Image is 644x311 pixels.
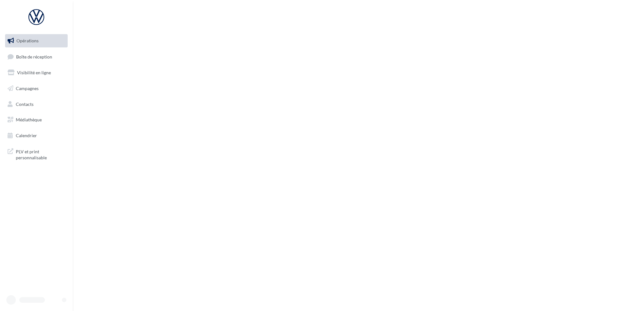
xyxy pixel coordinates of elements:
span: Médiathèque [16,117,42,122]
a: Visibilité en ligne [4,66,69,79]
a: Médiathèque [4,113,69,126]
a: Calendrier [4,129,69,142]
a: Contacts [4,98,69,111]
span: Calendrier [16,133,37,138]
span: Campagnes [16,86,39,91]
span: Boîte de réception [16,54,52,59]
span: Contacts [16,101,34,107]
a: Campagnes [4,82,69,95]
a: PLV et print personnalisable [4,145,69,163]
span: PLV et print personnalisable [16,147,65,161]
a: Boîte de réception [4,50,69,64]
a: Opérations [4,34,69,47]
span: Visibilité en ligne [17,70,51,75]
span: Opérations [16,38,39,43]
